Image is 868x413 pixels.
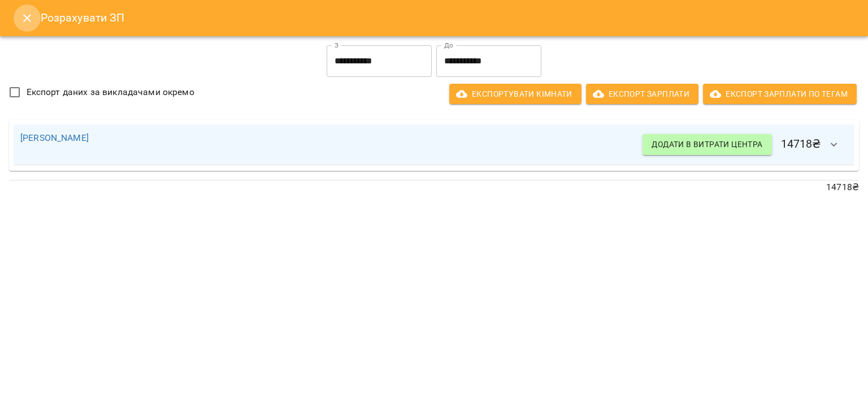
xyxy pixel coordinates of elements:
span: Додати в витрати центра [652,137,762,151]
h6: Розрахувати ЗП [41,9,854,27]
p: 14718 ₴ [9,180,859,194]
button: Експорт Зарплати по тегам [703,84,857,104]
button: Експортувати кімнати [449,84,581,104]
button: Експорт Зарплати [586,84,698,104]
button: Close [14,5,41,32]
a: [PERSON_NAME] [20,132,89,143]
span: Експорт даних за викладачами окремо [27,85,194,99]
span: Експорт Зарплати по тегам [712,87,848,101]
span: Експортувати кімнати [458,87,572,101]
span: Експорт Зарплати [595,87,689,101]
h6: 14718 ₴ [643,131,848,158]
button: Додати в витрати центра [643,134,771,154]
